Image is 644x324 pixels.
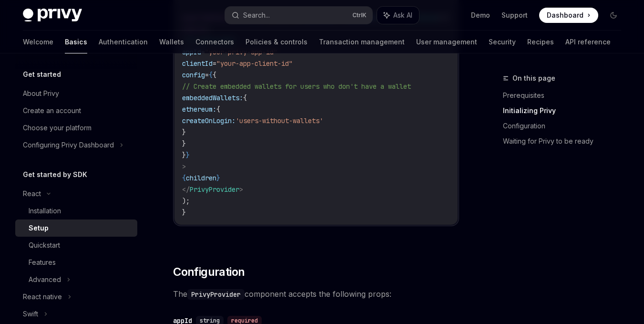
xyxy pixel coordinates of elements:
span: = [213,59,216,68]
a: Transaction management [319,31,405,53]
span: } [182,139,186,148]
a: Initializing Privy [503,103,629,118]
a: Choose your platform [15,119,137,136]
span: Ctrl K [352,11,367,19]
span: 'users-without-wallets' [235,116,323,125]
a: User management [416,31,477,53]
span: = [205,71,209,79]
div: Advanced [29,274,61,285]
div: Configuring Privy Dashboard [23,139,114,151]
span: // Create embedded wallets for users who don't have a wallet [182,82,411,91]
span: } [182,151,186,159]
span: Dashboard [547,10,583,20]
div: Swift [23,308,38,320]
span: children [186,174,216,182]
button: Search...CtrlK [225,7,373,24]
a: Create an account [15,102,137,119]
a: Features [15,254,137,271]
a: Policies & controls [245,31,307,53]
span: } [182,128,186,136]
a: API reference [565,31,611,53]
span: } [182,208,186,217]
a: Installation [15,202,137,219]
span: { [182,174,186,182]
a: Prerequisites [503,88,629,103]
span: > [182,162,186,171]
a: Support [501,10,528,20]
span: "your-app-client-id" [216,59,293,68]
a: Basics [65,31,87,53]
button: Ask AI [377,7,419,24]
span: The component accepts the following props: [173,287,459,301]
a: Dashboard [539,8,598,23]
span: { [213,71,216,79]
a: Connectors [195,31,234,53]
div: Features [29,257,56,268]
a: Quickstart [15,237,137,254]
span: } [216,174,220,182]
div: Installation [29,205,61,217]
div: Create an account [23,105,81,116]
img: dark logo [23,9,82,22]
h5: Get started by SDK [23,169,87,180]
span: PrivyProvider [190,185,239,194]
span: clientId [182,59,213,68]
span: embeddedWallets: [182,94,243,102]
a: Waiting for Privy to be ready [503,134,629,149]
div: Search... [243,10,270,21]
a: Recipes [527,31,554,53]
button: Toggle dark mode [606,8,621,23]
a: Welcome [23,31,53,53]
h5: Get started [23,69,61,80]
a: Wallets [159,31,184,53]
div: React [23,188,41,199]
div: About Privy [23,88,59,99]
a: Authentication [99,31,148,53]
span: createOnLogin: [182,116,235,125]
span: ); [182,197,190,205]
span: Configuration [173,264,245,280]
span: > [239,185,243,194]
span: { [216,105,220,114]
div: Choose your platform [23,122,92,134]
span: On this page [512,73,555,84]
div: Quickstart [29,240,60,251]
a: Demo [471,10,490,20]
a: Security [489,31,516,53]
a: Configuration [503,118,629,134]
a: Setup [15,219,137,237]
span: ethereum: [182,105,216,114]
div: React native [23,291,62,303]
span: { [243,94,247,102]
span: Ask AI [393,10,412,20]
a: About Privy [15,85,137,102]
code: PrivyProvider [187,289,245,300]
span: </ [182,185,190,194]
span: config [182,71,205,79]
span: { [209,71,213,79]
span: } [186,151,190,159]
div: Setup [29,222,49,234]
